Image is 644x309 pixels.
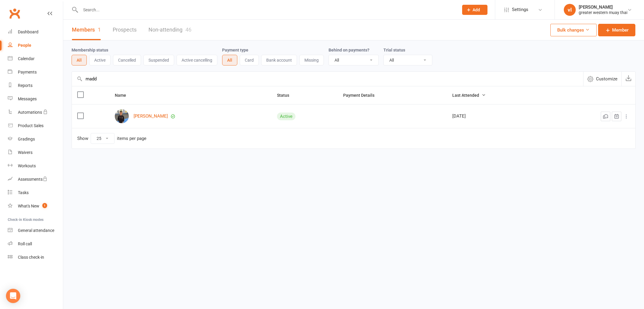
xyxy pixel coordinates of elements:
[383,48,405,52] label: Trial status
[77,133,146,144] div: Show
[8,119,63,132] a: Product Sales
[277,113,295,120] div: Active
[8,106,63,119] a: Automations
[18,204,39,208] div: What's New
[299,55,324,65] button: Missing
[42,203,47,208] span: 1
[113,55,141,65] button: Cancelled
[6,289,20,303] div: Open Intercom Messenger
[72,55,87,65] button: All
[579,4,627,10] div: [PERSON_NAME]
[18,177,47,182] div: Assessments
[222,55,237,65] button: All
[18,241,32,246] div: Roll call
[8,146,63,159] a: Waivers
[134,114,168,119] a: [PERSON_NAME]
[177,55,217,65] button: Active cancelling
[18,255,44,260] div: Class check-in
[8,92,63,106] a: Messages
[115,92,133,99] button: Name
[8,224,63,237] a: General attendance kiosk mode
[240,55,259,65] button: Card
[115,109,129,123] img: Madden
[18,228,54,233] div: General attendance
[18,163,36,168] div: Workouts
[18,70,37,74] div: Payments
[72,72,583,86] input: Search by contact name
[596,75,617,82] span: Customize
[343,92,381,99] button: Payment Details
[8,25,63,39] a: Dashboard
[72,20,101,40] a: Members1
[8,173,63,186] a: Assessments
[329,48,369,52] label: Behind on payments?
[473,7,480,12] span: Add
[8,39,63,52] a: People
[222,48,248,52] label: Payment type
[452,93,486,98] span: Last Attended
[452,92,486,99] button: Last Attended
[8,65,63,79] a: Payments
[8,237,63,251] a: Roll call
[261,55,297,65] button: Bank account
[612,26,628,34] span: Member
[18,43,31,48] div: People
[277,93,296,98] span: Status
[579,10,627,15] div: greater western muay thai
[79,6,454,14] input: Search...
[18,96,37,101] div: Messages
[8,186,63,199] a: Tasks
[583,72,621,86] button: Customize
[7,6,22,21] a: Clubworx
[8,251,63,264] a: Class kiosk mode
[564,4,576,16] div: vl
[462,5,487,15] button: Add
[277,92,296,99] button: Status
[18,83,32,88] div: Reports
[18,150,32,155] div: Waivers
[512,3,528,16] span: Settings
[18,137,35,141] div: Gradings
[113,20,137,40] a: Prospects
[185,26,191,33] div: 46
[117,136,146,141] div: items per page
[148,20,191,40] a: Non-attending46
[89,55,111,65] button: Active
[598,24,635,36] a: Member
[18,110,42,115] div: Automations
[8,199,63,213] a: What's New1
[18,190,29,195] div: Tasks
[18,29,38,34] div: Dashboard
[8,132,63,146] a: Gradings
[8,79,63,92] a: Reports
[550,24,597,36] button: Bulk changes
[98,26,101,33] div: 1
[8,52,63,65] a: Calendar
[452,114,541,119] div: [DATE]
[115,93,133,98] span: Name
[8,159,63,173] a: Workouts
[143,55,174,65] button: Suspended
[72,48,108,52] label: Membership status
[18,123,44,128] div: Product Sales
[343,93,381,98] span: Payment Details
[18,56,35,61] div: Calendar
